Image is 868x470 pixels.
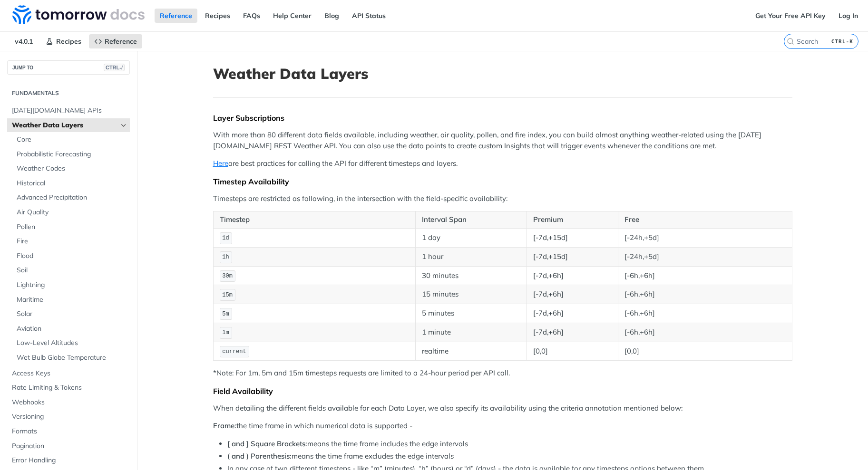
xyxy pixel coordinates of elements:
[12,191,130,205] a: Advanced Precipitation
[227,439,307,448] strong: [ and ] Square Brackets:
[527,285,618,304] td: [-7d,+6h]
[7,439,130,453] a: Pagination
[833,9,863,23] a: Log In
[213,421,236,430] strong: Frame:
[17,295,127,305] span: Maritime
[12,162,130,176] a: Weather Codes
[17,179,127,188] span: Historical
[222,292,233,298] span: 15m
[12,205,130,220] a: Air Quality
[213,130,792,151] p: With more than 80 different data fields available, including weather, air quality, pollen, and fi...
[527,342,618,361] td: [0,0]
[12,398,127,407] span: Webhooks
[12,133,130,147] a: Core
[12,220,130,234] a: Pollen
[227,451,792,462] li: means the time frame excludes the edge intervals
[12,234,130,249] a: Fire
[12,249,130,263] a: Flood
[56,37,81,46] span: Recipes
[213,368,792,379] p: *Note: For 1m, 5m and 15m timesteps requests are limited to a 24-hour period per API call.
[787,38,794,45] svg: Search
[222,254,229,260] span: 1h
[7,453,130,468] a: Error Handling
[7,395,130,410] a: Webhooks
[12,336,130,350] a: Low-Level Altitudes
[12,456,127,465] span: Error Handling
[12,369,127,378] span: Access Keys
[12,278,130,292] a: Lightning
[12,121,117,130] span: Weather Data Layers
[618,266,792,285] td: [-6h,+6h]
[527,247,618,266] td: [-7d,+15d]
[7,366,130,381] a: Access Keys
[213,158,792,169] p: are best practices for calling the API for different timesteps and layers.
[319,9,344,23] a: Blog
[155,9,197,23] a: Reference
[213,177,792,186] div: Timestep Availability
[12,412,127,422] span: Versioning
[618,342,792,361] td: [0,0]
[416,342,527,361] td: realtime
[527,211,618,229] th: Premium
[12,106,127,115] span: [DATE][DOMAIN_NAME] APIs
[200,9,235,23] a: Recipes
[618,285,792,304] td: [-6h,+6h]
[416,323,527,342] td: 1 minute
[17,193,127,202] span: Advanced Precipitation
[17,237,127,246] span: Fire
[222,311,229,317] span: 5m
[227,451,292,460] strong: ( and ) Parenthesis:
[213,193,792,204] p: Timesteps are restricted as following, in the intersection with the field-specific availability:
[12,147,130,162] a: Probabilistic Forecasting
[213,159,228,168] a: Here
[10,34,38,48] span: v4.0.1
[17,164,127,173] span: Weather Codes
[105,37,137,46] span: Reference
[750,9,831,23] a: Get Your Free API Key
[89,34,142,48] a: Reference
[618,247,792,266] td: [-24h,+5d]
[618,304,792,323] td: [-6h,+6h]
[17,150,127,159] span: Probabilistic Forecasting
[222,348,246,355] span: current
[17,251,127,261] span: Flood
[213,403,792,414] p: When detailing the different fields available for each Data Layer, we also specify its availabili...
[213,65,792,82] h1: Weather Data Layers
[104,64,125,71] span: CTRL-/
[7,424,130,439] a: Formats
[618,228,792,247] td: [-24h,+5d]
[17,353,127,363] span: Wet Bulb Globe Temperature
[7,118,130,133] a: Weather Data LayersHide subpages for Weather Data Layers
[40,34,87,48] a: Recipes
[416,211,527,229] th: Interval Span
[7,410,130,424] a: Versioning
[416,247,527,266] td: 1 hour
[120,122,127,129] button: Hide subpages for Weather Data Layers
[238,9,265,23] a: FAQs
[618,323,792,342] td: [-6h,+6h]
[829,37,856,46] kbd: CTRL-K
[268,9,317,23] a: Help Center
[222,273,233,279] span: 30m
[527,323,618,342] td: [-7d,+6h]
[222,329,229,336] span: 1m
[12,293,130,307] a: Maritime
[17,135,127,144] span: Core
[347,9,391,23] a: API Status
[17,222,127,232] span: Pollen
[618,211,792,229] th: Free
[12,5,145,24] img: Tomorrow.io Weather API Docs
[12,176,130,191] a: Historical
[17,338,127,348] span: Low-Level Altitudes
[527,266,618,285] td: [-7d,+6h]
[527,304,618,323] td: [-7d,+6h]
[12,441,127,451] span: Pagination
[7,104,130,118] a: [DATE][DOMAIN_NAME] APIs
[12,263,130,278] a: Soil
[12,427,127,436] span: Formats
[527,228,618,247] td: [-7d,+15d]
[12,383,127,393] span: Rate Limiting & Tokens
[416,228,527,247] td: 1 day
[213,421,792,432] p: the time frame in which numerical data is supported -
[7,381,130,395] a: Rate Limiting & Tokens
